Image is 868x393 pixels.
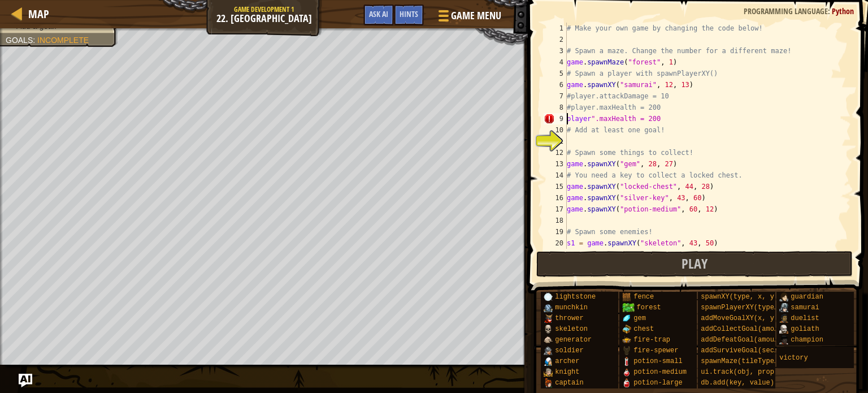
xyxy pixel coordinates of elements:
img: portrait.png [544,357,553,366]
img: portrait.png [779,303,788,312]
span: archer [555,357,579,365]
span: gem [633,314,646,322]
img: portrait.png [779,292,788,301]
span: guardian [791,293,823,301]
span: spawnMaze(tileType, seed) [701,357,802,365]
span: Map [28,6,49,21]
span: lightstone [555,293,596,301]
div: 13 [544,158,567,170]
span: fire-trap [633,336,670,344]
button: Ask AI [363,5,394,25]
span: samurai [791,304,819,312]
span: Ask AI [369,8,388,19]
img: portrait.png [544,346,553,355]
img: portrait.png [544,325,553,334]
div: 9 [544,113,567,124]
div: 16 [544,192,567,204]
div: 1 [544,23,567,34]
span: Goals [6,36,33,45]
div: 7 [544,90,567,102]
span: skeleton [555,325,588,333]
span: ui.track(obj, prop) [701,368,778,376]
img: portrait.png [544,368,553,377]
div: 17 [544,204,567,215]
span: : [828,6,832,16]
img: portrait.png [622,346,631,355]
span: duelist [791,314,819,322]
img: portrait.png [622,292,631,301]
img: portrait.png [622,357,631,366]
span: potion-medium [633,368,687,376]
span: goliath [791,325,819,333]
span: forest [637,304,661,312]
span: soldier [555,347,583,355]
div: 6 [544,79,567,90]
img: portrait.png [779,325,788,334]
span: fire-spewer [633,347,678,355]
span: Programming language [744,6,828,16]
span: Incomplete [37,36,89,45]
div: 19 [544,226,567,237]
span: spawnXY(type, x, y) [701,293,778,301]
img: portrait.png [779,314,788,323]
button: Game Menu [429,5,508,31]
img: portrait.png [544,378,553,387]
div: 3 [544,45,567,57]
div: 14 [544,170,567,181]
div: 18 [544,215,567,226]
div: 4 [544,57,567,68]
img: trees_1.png [622,303,634,312]
span: addSurviveGoal(seconds) [701,347,795,355]
img: portrait.png [622,378,631,387]
img: portrait.png [622,325,631,334]
span: addDefeatGoal(amount) [701,336,786,344]
div: 2 [544,34,567,45]
span: addCollectGoal(amount) [701,325,790,333]
div: 12 [544,147,567,158]
span: potion-small [633,357,682,365]
span: knight [555,368,579,376]
span: Hints [400,8,418,19]
span: Game Menu [451,8,501,23]
span: Play [682,254,708,273]
img: portrait.png [544,314,553,323]
img: portrait.png [622,314,631,323]
div: 8 [544,102,567,113]
span: : [33,36,37,45]
span: generator [555,336,592,344]
div: 11 [544,136,567,147]
div: 10 [544,124,567,136]
div: 15 [544,181,567,192]
img: portrait.png [622,335,631,344]
span: spawnPlayerXY(type, x, y) [701,304,802,312]
span: fence [633,293,654,301]
img: portrait.png [544,292,553,301]
span: thrower [555,314,583,322]
img: portrait.png [544,335,553,344]
img: portrait.png [779,335,788,344]
button: Ask AI [19,374,32,387]
span: Python [832,6,854,16]
span: victory [779,354,808,362]
span: munchkin [555,304,588,312]
span: chest [633,325,654,333]
span: potion-large [633,379,682,387]
a: Map [23,6,49,21]
div: 20 [544,237,567,249]
div: 5 [544,68,567,79]
span: addMoveGoalXY(x, y) [701,314,778,322]
span: champion [791,336,823,344]
img: portrait.png [544,303,553,312]
img: portrait.png [622,368,631,377]
button: Play [536,251,853,277]
span: db.add(key, value) [701,379,774,387]
div: 21 [544,249,567,260]
span: captain [555,379,583,387]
